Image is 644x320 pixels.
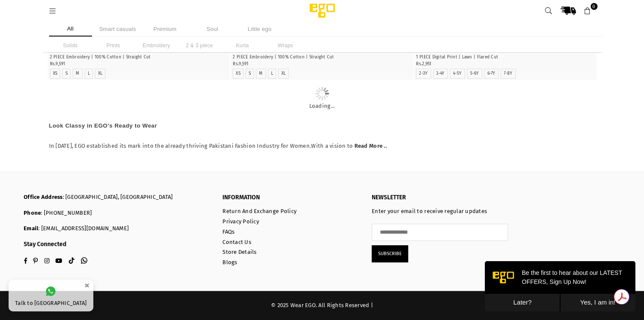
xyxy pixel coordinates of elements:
[233,61,248,67] span: Rs.9,591
[372,245,408,262] button: Subscribe
[453,71,462,76] label: 4-5Y
[24,210,210,217] p: : [PHONE_NUMBER]
[49,39,92,52] li: Solids
[24,302,620,309] div: © 2025 Wear EGO. All Rights Reserved |
[24,194,210,201] p: : [GEOGRAPHIC_DATA], [GEOGRAPHIC_DATA]
[49,122,157,129] span: Look Classy in EGO’s Ready to Wear
[82,278,92,293] button: ×
[436,71,445,76] label: 3-4Y
[354,143,387,150] a: Read More ..
[49,117,595,150] div: In [DATE], EGO established its mark into the already thriving Pakistani Fashion Industry for Wome...
[49,21,92,37] li: All
[372,208,508,215] p: Enter your email to receive regular updates
[24,225,38,232] b: Email
[65,71,68,76] label: S
[286,2,359,19] img: Ego
[259,71,262,76] label: M
[372,194,508,201] p: NEWSLETTER
[178,39,221,52] li: 2 & 3 piece
[487,71,496,76] label: 6-7Y
[45,7,61,14] a: Menu
[50,54,228,61] p: 2 PIECE Embroidery | 100% Cotton | Straight Cut
[591,3,598,10] span: 0
[315,87,329,101] img: Loading...
[49,95,595,110] a: Loading...
[191,21,234,37] li: Soul
[76,71,79,76] label: M
[24,210,41,216] b: Phone
[264,39,307,52] li: Wraps
[222,259,237,265] a: Blogs
[24,194,63,200] b: Office Address
[38,225,129,232] a: : [EMAIL_ADDRESS][DOMAIN_NAME]
[470,71,479,76] label: 5-6Y
[222,218,259,225] a: Privacy Policy
[88,71,90,76] label: L
[271,71,273,76] label: L
[416,61,431,67] span: Rs.2,951
[9,280,93,311] a: Talk to [GEOGRAPHIC_DATA]
[222,208,296,214] a: Return And Exchange Policy
[233,54,411,61] p: 2 PIECE Embroidery | 100% Cotton | Straight Cut
[419,71,428,76] label: 2-3Y
[96,21,139,37] li: Smart casuals
[236,71,240,76] label: XS
[144,21,187,37] li: Premium
[222,239,251,245] a: Contact Us
[24,241,210,248] h3: Stay Connected
[49,103,595,110] p: Loading...
[92,39,135,52] li: Prints
[504,71,513,76] label: 7-8Y
[416,54,594,61] p: 1 PIECE Digital Print | Lawn | Flared Cut
[50,61,65,67] span: Rs.9,591
[135,39,178,52] li: Embroidery
[222,229,234,235] a: FAQs
[222,194,359,201] p: INFORMATION
[541,3,557,18] a: Search
[238,21,281,37] li: Little ego
[221,39,264,52] li: Kurta
[281,71,286,76] label: XL
[249,71,251,76] label: S
[222,249,256,255] a: Store Details
[53,71,58,76] label: XS
[580,3,595,18] a: 0
[485,261,635,311] iframe: webpush-onsite
[98,71,103,76] label: XL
